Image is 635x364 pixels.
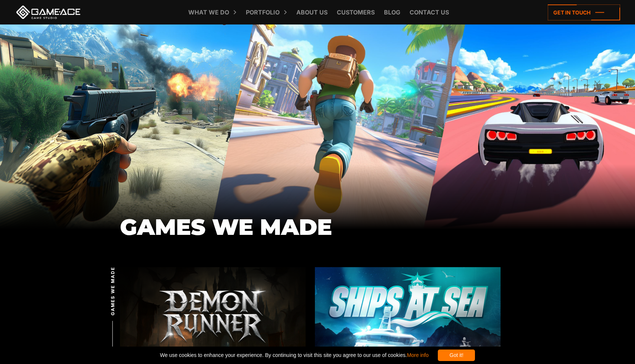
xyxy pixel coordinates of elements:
[438,350,475,361] div: Got it!
[407,352,429,358] a: More info
[548,4,620,20] a: Get in touch
[109,267,116,315] span: GAMES WE MADE
[120,215,515,239] h1: GAMES WE MADE
[160,350,429,361] span: We use cookies to enhance your experience. By continuing to visit this site you agree to our use ...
